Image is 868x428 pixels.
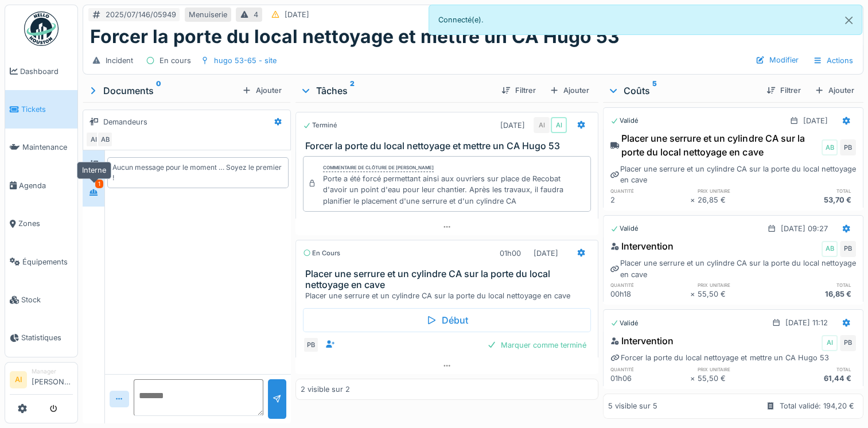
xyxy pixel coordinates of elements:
div: Ajouter [238,83,286,98]
span: Maintenance [22,142,73,153]
sup: 5 [652,84,657,98]
span: Stock [21,294,73,305]
h3: Placer une serrure et un cylindre CA sur la porte du local nettoyage en cave [305,269,593,290]
div: 61,44 € [777,373,856,384]
a: Dashboard [5,52,77,90]
div: hugo 53-65 - site [214,55,277,66]
div: PB [840,335,856,351]
h6: prix unitaire [697,281,776,289]
div: Début [303,308,591,332]
div: Connecté(e). [429,5,863,35]
span: Tickets [21,104,73,115]
span: Agenda [19,180,73,191]
div: AI [822,335,838,351]
div: Marquer comme terminé [482,337,591,353]
h6: quantité [610,187,690,194]
a: Agenda [5,166,77,204]
div: Placer une serrure et un cylindre CA sur la porte du local nettoyage en cave [610,131,819,159]
div: 55,50 € [697,289,776,299]
li: AI [10,371,27,388]
div: AB [822,139,838,155]
div: [DATE] 09:27 [781,223,828,234]
span: Zones [18,218,73,229]
div: Manager [32,367,73,376]
div: Ajouter [545,83,594,98]
div: 1 [95,180,103,188]
div: 01h06 [610,373,690,384]
div: Demandeurs [103,116,147,127]
div: PB [840,241,856,257]
a: Équipements [5,243,77,281]
div: Interne [77,162,111,178]
div: 16,85 € [777,289,856,299]
div: Intervention [610,334,674,348]
div: [DATE] [803,115,828,126]
div: Validé [610,318,639,328]
div: Incident [106,55,133,66]
img: Badge_color-CXgf-gQk.svg [24,11,59,46]
div: 55,50 € [697,373,776,384]
div: Tâches [300,84,492,98]
div: 4 [254,9,258,20]
div: Documents [87,84,238,98]
div: AI [551,117,567,133]
h1: Forcer la porte du local nettoyage et mettre un CA Hugo 53 [90,26,620,48]
div: × [690,289,698,299]
div: 01h00 [500,248,521,259]
li: [PERSON_NAME] [32,367,73,392]
div: Forcer la porte du local nettoyage et mettre un CA Hugo 53 [610,352,828,363]
div: Intervention [610,239,674,253]
div: Validé [610,224,639,234]
div: Modifier [751,52,803,68]
div: En cours [159,55,191,66]
div: 5 visible sur 5 [608,400,657,411]
div: 2 [610,194,690,205]
div: × [690,373,698,384]
h6: total [777,365,856,373]
sup: 0 [156,84,161,98]
h6: quantité [610,281,690,289]
div: Actions [808,52,858,69]
sup: 2 [350,84,355,98]
div: Placer une serrure et un cylindre CA sur la porte du local nettoyage en cave [610,164,856,185]
h6: total [777,281,856,289]
div: Filtrer [497,83,540,98]
div: AI [85,131,102,147]
h6: quantité [610,365,690,373]
h3: Forcer la porte du local nettoyage et mettre un CA Hugo 53 [305,141,593,151]
div: PB [303,337,319,353]
div: [DATE] [500,120,525,131]
h6: total [777,187,856,194]
div: [DATE] [534,248,558,259]
div: [DATE] 11:12 [785,317,828,328]
div: Coûts [608,84,757,98]
div: AB [822,241,838,257]
div: × [690,194,698,205]
a: Statistiques [5,319,77,357]
a: Maintenance [5,129,77,166]
span: Dashboard [20,66,73,77]
a: Zones [5,205,77,243]
div: Ajouter [810,83,859,98]
div: En cours [303,248,340,258]
div: Aucun message pour le moment … Soyez le premier ! [112,162,283,183]
div: 2 visible sur 2 [301,384,350,395]
div: Terminé [303,120,337,130]
h6: prix unitaire [697,187,776,194]
div: Filtrer [762,83,805,98]
span: Équipements [22,256,73,267]
div: Total validé: 194,20 € [780,400,854,411]
div: Placer une serrure et un cylindre CA sur la porte du local nettoyage en cave [610,258,856,279]
div: Menuiserie [189,9,227,20]
a: Tickets [5,90,77,128]
div: 53,70 € [777,194,856,205]
a: AI Manager[PERSON_NAME] [10,367,73,395]
div: Commentaire de clôture de [PERSON_NAME] [323,164,434,172]
h6: prix unitaire [697,365,776,373]
span: Statistiques [21,332,73,343]
div: PB [840,139,856,155]
a: Stock [5,281,77,318]
div: 26,85 € [697,194,776,205]
div: Porte a été forcé permettant ainsi aux ouvriers sur place de Recobat d'avoir un point d'eau pour ... [323,173,586,207]
div: AB [97,131,113,147]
